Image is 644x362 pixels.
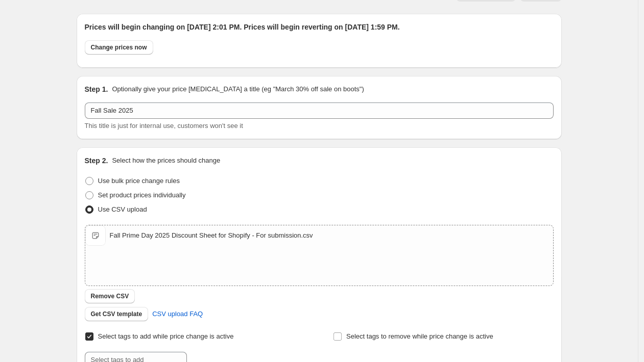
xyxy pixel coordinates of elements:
[346,332,493,340] span: Select tags to remove while price change is active
[98,205,147,213] span: Use CSV upload
[85,22,554,32] h2: Prices will begin changing on [DATE] 2:01 PM. Prices will begin reverting on [DATE] 1:59 PM.
[98,332,234,340] span: Select tags to add while price change is active
[85,40,153,55] button: Change prices now
[85,307,149,321] button: Get CSV template
[146,306,209,322] a: CSV upload FAQ
[98,177,180,185] span: Use bulk price change rules
[85,289,135,303] button: Remove CSV
[112,156,220,166] p: Select how the prices should change
[85,84,108,94] h2: Step 1.
[91,310,142,318] span: Get CSV template
[152,309,203,319] span: CSV upload FAQ
[91,292,129,300] span: Remove CSV
[85,156,108,166] h2: Step 2.
[110,230,313,241] div: Fall Prime Day 2025 Discount Sheet for Shopify - For submission.csv
[112,84,364,94] p: Optionally give your price [MEDICAL_DATA] a title (eg "March 30% off sale on boots")
[85,122,243,130] span: This title is just for internal use, customers won't see it
[85,102,554,119] input: 30% off holiday sale
[91,43,147,51] span: Change prices now
[98,191,186,199] span: Set product prices individually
